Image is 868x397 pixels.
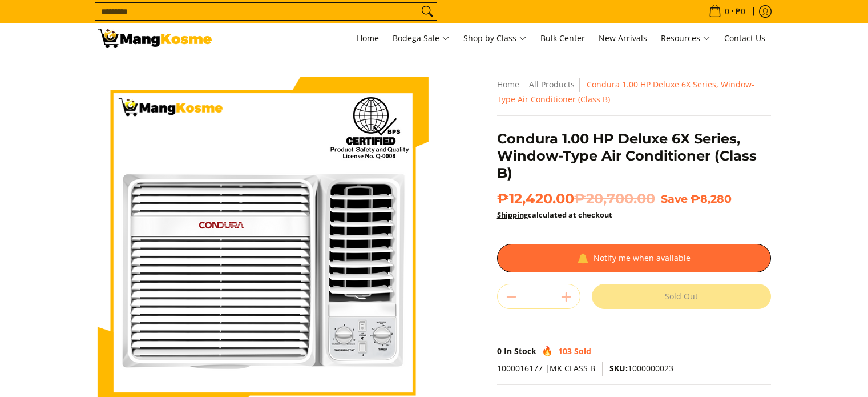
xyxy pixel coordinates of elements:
h1: Condura 1.00 HP Deluxe 6X Series, Window-Type Air Conditioner (Class B) [497,130,771,182]
span: 0 [497,346,502,356]
button: Search [418,3,437,20]
span: New Arrivals [599,33,647,43]
a: All Products [529,79,575,90]
img: Condura Window-Type Aircon: 6X Series 1.00 HP - Class B l Mang Kosme [98,29,212,48]
a: Home [351,23,385,54]
span: ₱8,280 [691,192,732,206]
span: Sold [574,346,591,356]
a: Shop by Class [458,23,532,54]
nav: Main Menu [223,23,771,54]
span: SKU: [609,363,628,374]
span: Bodega Sale [393,31,450,46]
span: 1000016177 |MK CLASS B [497,363,595,374]
a: Home [497,79,519,90]
span: 103 [558,346,572,356]
span: Home [357,33,379,43]
span: 1000000023 [609,363,673,374]
span: Shop by Class [463,31,527,46]
a: Contact Us [718,23,771,54]
del: ₱20,700.00 [574,190,655,207]
span: Contact Us [724,33,765,43]
span: Save [661,192,688,206]
a: Bulk Center [535,23,591,54]
a: New Arrivals [593,23,653,54]
a: Bodega Sale [387,23,455,54]
span: Resources [661,31,710,46]
strong: calculated at checkout [497,210,612,220]
span: In Stock [504,346,536,356]
span: Condura 1.00 HP Deluxe 6X Series, Window-Type Air Conditioner (Class B) [497,79,754,105]
span: ₱0 [734,7,747,15]
span: Bulk Center [540,33,585,43]
a: Shipping [497,210,528,220]
nav: Breadcrumbs [497,77,771,107]
span: • [705,5,749,18]
span: ₱12,420.00 [497,190,655,207]
span: 0 [723,7,731,15]
a: Resources [655,23,716,54]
